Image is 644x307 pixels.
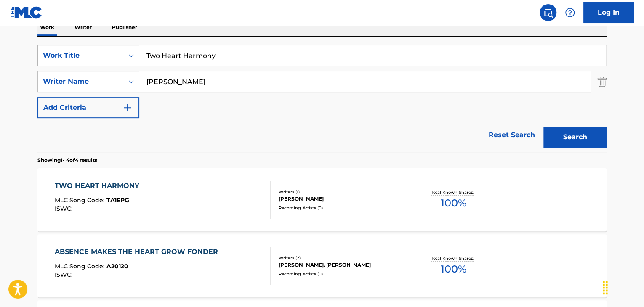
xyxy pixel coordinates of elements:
button: Add Criteria [37,97,139,118]
span: MLC Song Code : [55,262,106,270]
a: Public Search [540,4,556,21]
div: Work Title [43,50,119,61]
span: ISWC : [55,205,75,212]
div: ABSENCE MAKES THE HEART GROW FONDER [55,247,222,257]
a: Log In [583,2,634,23]
span: 100 % [440,196,466,211]
div: TWO HEART HARMONY [55,181,144,191]
img: MLC Logo [10,6,43,19]
img: help [565,8,575,18]
span: ISWC : [55,271,75,278]
a: Reset Search [484,126,539,144]
span: MLC Song Code : [55,196,106,204]
span: 100 % [440,262,466,277]
img: 9d2ae6d4665cec9f34b9.svg [122,103,133,113]
img: Delete Criterion [597,71,607,92]
p: Writer [72,19,94,36]
p: Work [37,19,57,36]
p: Publisher [109,19,140,36]
img: search [543,8,553,18]
div: [PERSON_NAME] [279,195,406,203]
a: TWO HEART HARMONYMLC Song Code:TA1EPGISWC:Writers (1)[PERSON_NAME]Recording Artists (0)Total Know... [37,168,607,231]
p: Total Known Shares: [431,255,476,262]
div: Recording Artists ( 0 ) [279,205,406,211]
div: Writers ( 2 ) [279,255,406,261]
div: [PERSON_NAME], [PERSON_NAME] [279,261,406,269]
div: Help [562,4,578,21]
div: Drag [599,275,612,300]
a: ABSENCE MAKES THE HEART GROW FONDERMLC Song Code:A20120ISWC:Writers (2)[PERSON_NAME], [PERSON_NAM... [37,234,607,297]
div: Writer Name [43,77,119,87]
div: Recording Artists ( 0 ) [279,271,406,277]
button: Search [543,127,607,148]
p: Total Known Shares: [431,189,476,196]
span: TA1EPG [106,196,129,204]
iframe: Chat Widget [602,267,644,307]
form: Search Form [37,45,607,152]
p: Showing 1 - 4 of 4 results [37,156,97,164]
span: A20120 [106,262,128,270]
div: Writers ( 1 ) [279,189,406,195]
